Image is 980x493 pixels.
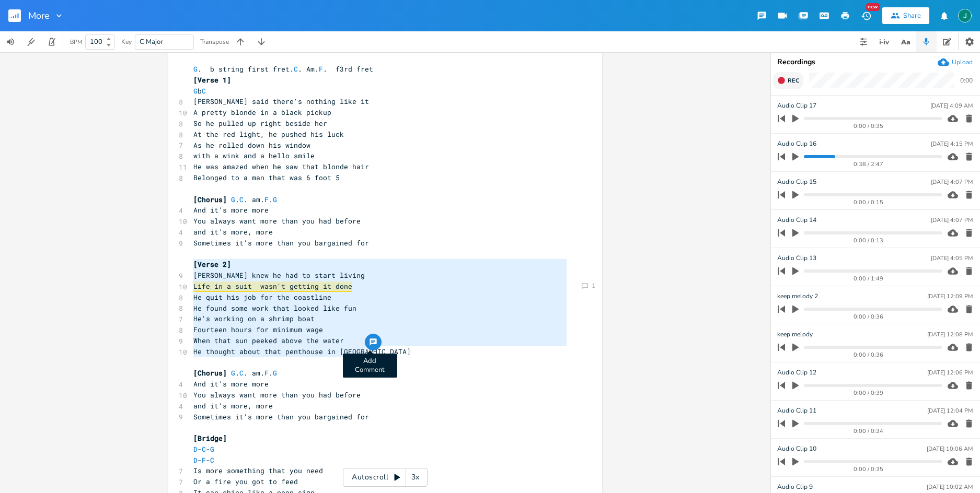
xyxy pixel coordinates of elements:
[140,37,163,46] span: C Major
[264,195,269,204] span: F
[795,352,942,358] div: 0:00 / 0:36
[788,77,799,85] span: Rec
[193,455,198,465] span: D
[193,433,227,443] span: [Bridge]
[365,334,382,350] button: Add Comment
[193,119,327,128] span: So he pulled up right beside her
[193,108,331,117] span: A pretty blonde in a black pickup
[777,444,816,454] span: Audio Clip 10
[903,11,921,20] div: Share
[777,291,818,301] span: keep melody 2
[930,103,973,109] div: [DATE] 4:09 AM
[193,444,214,454] span: - -
[795,428,942,434] div: 0:00 / 0:34
[210,455,214,465] span: C
[70,39,82,45] div: BPM
[406,468,425,487] div: 3x
[193,75,231,85] span: [Verse 1]
[795,276,942,281] div: 0:00 / 1:49
[193,238,369,248] span: Sometimes it's more than you bargained for
[193,86,206,96] span: b
[231,195,235,204] span: G
[866,3,880,11] div: New
[777,101,816,111] span: Audio Clip 17
[239,368,244,378] span: C
[856,6,877,25] button: New
[193,64,198,74] span: G
[193,368,277,378] span: . . am. .
[795,161,942,167] div: 0:38 / 2:47
[938,56,973,68] button: Upload
[193,347,411,356] span: He thought about that penthouse in [GEOGRAPHIC_DATA]
[193,260,231,269] span: [Verse 2]
[777,177,816,187] span: Audio Clip 15
[193,64,373,74] span: . b string first fret. . Am. . f3rd fret
[777,215,816,225] span: Audio Clip 14
[193,86,198,96] span: G
[927,370,973,375] div: [DATE] 12:06 PM
[210,444,214,454] span: G
[773,72,803,89] button: Rec
[927,446,973,452] div: [DATE] 10:06 AM
[795,390,942,396] div: 0:00 / 0:39
[777,330,813,339] span: keep melody
[193,379,269,389] span: And it's more more
[927,484,973,490] div: [DATE] 10:02 AM
[931,255,973,261] div: [DATE] 4:05 PM
[264,368,269,378] span: F
[777,406,816,416] span: Audio Clip 11
[777,253,816,263] span: Audio Clip 13
[931,141,973,147] div: [DATE] 4:15 PM
[273,368,277,378] span: G
[319,64,323,74] span: F
[193,195,227,204] span: [Chorus]
[239,195,244,204] span: C
[795,123,942,129] div: 0:00 / 0:35
[193,444,198,454] span: D
[273,195,277,204] span: G
[231,368,235,378] span: G
[193,314,315,323] span: He's working on a shrimp boat
[795,466,942,472] div: 0:00 / 0:35
[193,195,277,204] span: . . am. .
[952,58,973,66] div: Upload
[882,7,929,24] button: Share
[777,58,974,66] div: Recordings
[795,314,942,320] div: 0:00 / 0:36
[193,292,331,302] span: He quit his job for the coastline
[193,412,369,421] span: Sometimes it's more than you bargained for
[193,140,310,150] span: As he rolled down his window
[193,368,227,378] span: [Chorus]
[193,173,340,182] span: Belonged to a man that was 6 foot 5
[931,217,973,223] div: [DATE] 4:07 PM
[931,179,973,185] div: [DATE] 4:07 PM
[193,130,344,139] span: At the red light, he pushed his luck
[193,97,369,106] span: [PERSON_NAME] said there's nothing like it
[927,294,973,299] div: [DATE] 12:09 PM
[193,216,361,226] span: You always want more than you had before
[193,477,298,486] span: Or a fire you got to feed
[927,408,973,414] div: [DATE] 12:04 PM
[960,77,973,84] div: 0:00
[958,9,972,22] img: Jim Rudolf
[193,401,273,410] span: and it's more, more
[193,151,315,160] span: with a wink and a hello smile
[193,271,365,280] span: [PERSON_NAME] knew he had to start living
[202,455,206,465] span: F
[193,390,361,400] span: You always want more than you had before
[777,482,813,492] span: Audio Clip 9
[795,199,942,205] div: 0:00 / 0:15
[193,162,369,171] span: He was amazed when he saw that blonde hair
[795,238,942,243] div: 0:00 / 0:13
[193,205,269,215] span: And it's more more
[193,325,323,334] span: Fourteen hours for minimum wage
[200,39,229,45] div: Transpose
[193,281,352,292] span: Life in a suit wasn't getting it done
[121,39,132,45] div: Key
[193,227,273,237] span: and it's more, more
[202,86,206,96] span: C
[193,455,214,465] span: - -
[343,468,428,487] div: Autoscroll
[202,444,206,454] span: C
[294,64,298,74] span: C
